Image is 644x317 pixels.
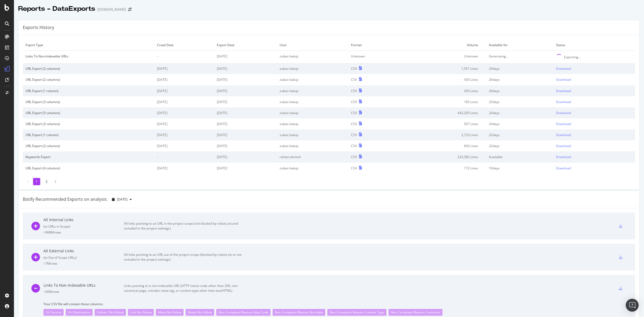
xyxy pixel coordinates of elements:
[154,151,214,162] td: -
[43,217,124,223] div: All Internal Links
[214,51,277,63] td: [DATE]
[66,309,93,316] div: Url Destination
[277,118,349,129] td: zubair.kakuji
[401,118,486,129] td: 507 Lines
[154,163,214,174] td: [DATE]
[43,224,124,229] div: ( to URLs in Scope )
[154,107,214,118] td: [DATE]
[43,283,124,288] div: Links To Non-Indexable URLs
[556,66,632,71] a: Download
[556,100,571,104] div: Download
[214,96,277,107] td: [DATE]
[351,100,357,104] div: CSV
[43,289,124,294] div: = 30M rows
[556,133,632,137] a: Download
[154,118,214,129] td: [DATE]
[389,309,442,316] div: Non Compliant Reason Canonical
[401,96,486,107] td: 183 Lines
[556,111,632,115] a: Download
[351,122,357,126] div: CSV
[23,196,108,202] div: Botify Recommended Exports on analysis:
[43,309,64,316] div: Url Source
[186,309,214,316] div: Robot No-Follow
[216,309,270,316] div: Non Compliant Reason Http Code
[486,129,553,140] td: 22 days
[619,255,623,259] div: csv-export
[486,74,553,85] td: 26 days
[351,77,357,82] div: CSV
[154,74,214,85] td: [DATE]
[110,195,134,204] button: [DATE]
[128,8,131,11] div: arrow-right-arrow-left
[154,96,214,107] td: [DATE]
[348,51,401,63] td: Unknown
[486,85,553,96] td: 26 days
[619,224,623,228] div: csv-export
[25,54,152,59] div: Links To Non-Indexable URLs
[556,166,571,170] div: Download
[351,111,357,115] div: CSV
[556,89,632,93] a: Download
[117,197,127,202] span: 2025 Sep. 12th
[154,51,214,63] td: -
[486,96,553,107] td: 25 days
[401,129,486,140] td: 2,153 Lines
[128,309,154,316] div: Link No-Follow
[277,74,349,85] td: zubair.kakuji
[124,283,245,293] div: Links pointing to a non-indexable URL (HTTP status code other than 200, non-canonical page, noind...
[486,63,553,74] td: 29 days
[277,140,349,151] td: zubair.kakuji
[401,140,486,151] td: 692 Lines
[214,39,277,51] td: Export Date
[154,63,214,74] td: [DATE]
[556,122,632,126] a: Download
[401,85,486,96] td: 435 Lines
[556,77,571,82] div: Download
[25,144,152,148] div: URL Export (2 columns)
[556,144,632,148] a: Download
[401,74,486,85] td: 435 Lines
[214,118,277,129] td: [DATE]
[214,74,277,85] td: [DATE]
[277,151,349,162] td: raihan.ahmed
[43,248,124,254] div: All External Links
[401,163,486,174] td: 172 Lines
[97,7,126,12] div: [DOMAIN_NAME]
[154,39,214,51] td: Crawl Date
[486,118,553,129] td: 24 days
[351,144,357,148] div: CSV
[556,66,571,71] div: Download
[553,39,635,51] td: Status
[277,63,349,74] td: zubair.kakuji
[277,107,349,118] td: zubair.kakuji
[351,133,357,137] div: CSV
[401,39,486,51] td: Volume
[154,140,214,151] td: [DATE]
[351,66,357,71] div: CSV
[25,77,152,82] div: URL Export (2 columns)
[556,166,632,170] a: Download
[214,85,277,96] td: [DATE]
[351,166,357,170] div: CSV
[154,129,214,140] td: [DATE]
[214,151,277,162] td: [DATE]
[556,100,632,104] a: Download
[619,286,623,290] div: csv-export
[351,155,357,159] div: CSV
[486,107,553,118] td: 24 days
[25,89,152,93] div: URL Export (1 column)
[556,111,571,115] div: Download
[401,151,486,162] td: 233,382 Lines
[556,155,571,159] div: Download
[18,4,95,13] div: Reports - DataExports
[401,51,486,63] td: Unknown
[401,107,486,118] td: 443,205 Lines
[401,63,486,74] td: 1,551 Lines
[214,129,277,140] td: [DATE]
[626,299,639,312] div: Open Intercom Messenger
[43,255,124,260] div: ( to Out of Scope URLs )
[124,252,245,262] div: All links pointing to an URL out of the project scope (blocked by robots.txt or not included in t...
[43,302,627,306] span: Your CSV file will contain these columns:
[43,230,124,235] div: = 968M rows
[214,140,277,151] td: [DATE]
